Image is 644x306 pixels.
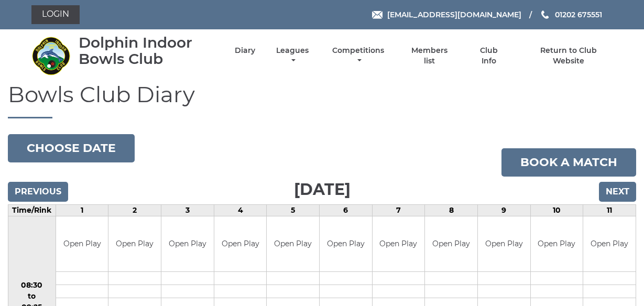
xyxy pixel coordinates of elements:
[541,10,549,19] img: Phone us
[161,205,214,216] td: 3
[472,46,506,66] a: Club Info
[214,205,267,216] td: 4
[108,205,161,216] td: 2
[235,46,255,56] a: Diary
[31,36,71,75] img: Dolphin Indoor Bowls Club
[583,205,636,216] td: 11
[387,10,521,19] span: [EMAIL_ADDRESS][DOMAIN_NAME]
[530,205,583,216] td: 10
[478,216,530,271] td: Open Play
[8,182,68,202] input: Previous
[583,216,636,271] td: Open Play
[531,216,583,271] td: Open Play
[330,46,387,66] a: Competitions
[555,10,602,19] span: 01202 675551
[8,205,56,216] td: Time/Rink
[425,216,477,271] td: Open Play
[477,205,530,216] td: 9
[31,5,80,24] a: Login
[524,46,613,66] a: Return to Club Website
[320,216,372,271] td: Open Play
[372,9,521,20] a: Email [EMAIL_ADDRESS][DOMAIN_NAME]
[540,9,602,20] a: Phone us 01202 675551
[373,216,425,271] td: Open Play
[320,205,373,216] td: 6
[267,205,320,216] td: 5
[372,11,383,19] img: Email
[599,182,636,202] input: Next
[161,216,214,271] td: Open Play
[372,205,425,216] td: 7
[501,148,636,177] a: Book a match
[8,82,636,118] h1: Bowls Club Diary
[214,216,267,271] td: Open Play
[108,216,161,271] td: Open Play
[405,46,453,66] a: Members list
[274,46,311,66] a: Leagues
[8,134,135,162] button: Choose date
[267,216,319,271] td: Open Play
[56,205,108,216] td: 1
[79,35,216,67] div: Dolphin Indoor Bowls Club
[425,205,478,216] td: 8
[56,216,108,271] td: Open Play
